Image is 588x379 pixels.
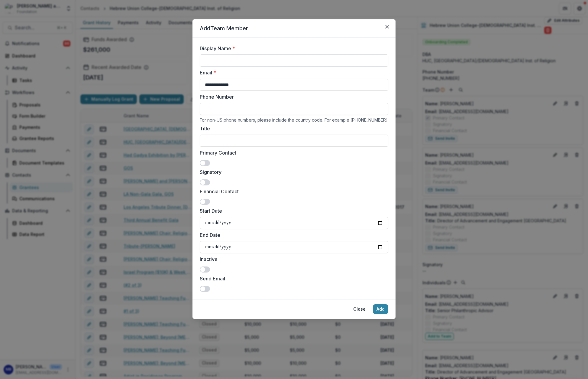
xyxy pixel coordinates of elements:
button: Close [350,304,369,314]
label: Start Date [200,207,385,214]
label: Phone Number [200,93,385,100]
header: Add Team Member [192,19,396,38]
label: Title [200,125,385,132]
label: Inactive [200,256,385,263]
label: Signatory [200,168,385,176]
button: Close [382,22,392,31]
button: Add [373,304,388,314]
label: Display Name [200,45,385,52]
div: For non-US phone numbers, please include the country code. For example [PHONE_NUMBER] [200,117,388,123]
label: Email [200,69,385,76]
label: Send Email [200,275,385,282]
label: End Date [200,231,385,239]
label: Financial Contact [200,188,385,195]
label: Primary Contact [200,149,385,156]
